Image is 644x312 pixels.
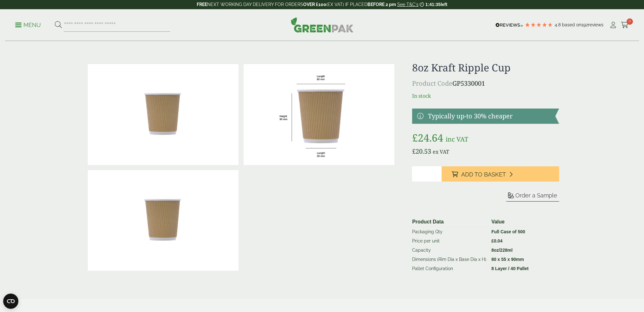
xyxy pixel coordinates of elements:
[425,2,441,7] span: 1:41:35
[412,79,452,88] span: Product Code
[397,2,418,7] a: See T&C's
[441,2,447,7] span: left
[367,2,396,7] strong: BEFORE 2 pm
[412,147,431,156] bdi: 20.53
[491,238,502,243] bdi: 0.04
[88,64,239,165] img: 8oz Kraft Ripple Cup 0
[555,22,562,27] span: 4.8
[412,131,418,144] span: £
[562,22,581,27] span: Based on
[446,135,468,143] span: inc VAT
[410,255,489,264] td: Dimensions (Rim Dia x Base Dia x H)
[609,22,617,28] i: My Account
[489,217,531,227] th: Value
[433,148,449,155] span: ex VAT
[410,264,489,273] td: Pallet Configuration
[506,192,559,202] button: Order a Sample
[412,62,559,74] h1: 8oz Kraft Ripple Cup
[627,18,633,25] span: 0
[244,64,394,165] img: RippleCup_8oz
[303,2,326,7] strong: OVER £100
[491,229,525,234] strong: Full Case of 500
[88,170,239,271] img: 8oz Kraft Ripple Cup Full Case Of 0
[621,20,629,30] a: 0
[515,192,557,199] span: Order a Sample
[197,2,207,7] strong: FREE
[410,246,489,255] td: Capacity
[461,171,506,178] span: Add to Basket
[410,217,489,227] th: Product Data
[491,266,529,271] strong: 8 Layer / 40 Pallet
[491,238,494,243] span: £
[15,21,41,28] a: Menu
[442,166,559,182] button: Add to Basket
[412,147,416,156] span: £
[410,227,489,237] td: Packaging Qty
[581,22,588,27] span: 192
[15,21,41,29] p: Menu
[3,294,18,309] button: Open CMP widget
[412,92,559,100] p: In stock
[621,22,629,28] i: Cart
[491,257,524,262] strong: 80 x 55 x 90mm
[495,23,523,27] img: REVIEWS.io
[412,79,559,88] p: GP5330001
[588,22,603,27] span: reviews
[525,22,553,28] div: 4.8 Stars
[491,248,513,253] strong: 8oz/228ml
[412,131,443,144] bdi: 24.64
[291,17,354,32] img: GreenPak Supplies
[410,236,489,246] td: Price per unit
